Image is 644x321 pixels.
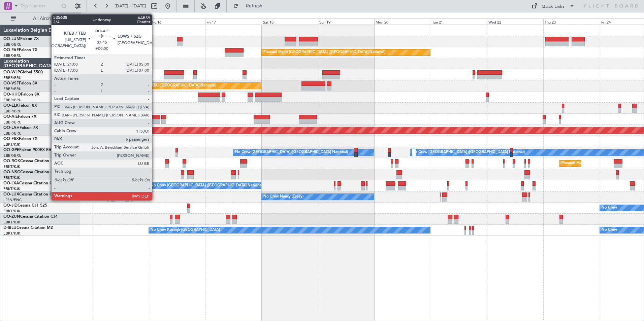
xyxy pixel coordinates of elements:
[3,164,20,169] a: EBKT/KJK
[205,19,261,25] div: Fri 17
[3,170,58,174] a: OO-NSGCessna Citation CJ4
[3,159,20,163] span: OO-ROK
[412,147,525,157] div: No Crew [GEOGRAPHIC_DATA] ([GEOGRAPHIC_DATA] National)
[3,148,19,152] span: OO-GPE
[3,186,20,191] a: EBKT/KJK
[3,142,20,147] a: EBKT/KJK
[21,1,59,11] input: Trip Number
[3,137,37,141] a: OO-FSXFalcon 7X
[318,19,374,25] div: Sun 19
[3,93,39,97] a: OO-HHOFalcon 8X
[240,4,268,8] span: Refresh
[602,225,617,235] div: No Crew
[3,70,20,74] span: OO-WLP
[431,19,487,25] div: Tue 21
[3,226,53,230] a: D-IBLUCessna Citation M2
[3,53,22,58] a: EBBR/BRU
[3,70,43,74] a: OO-WLPGlobal 5500
[3,159,58,163] a: OO-ROKCessna Citation CJ4
[3,204,47,208] a: OO-JIDCessna CJ1 525
[3,192,57,197] a: OO-LUXCessna Citation CJ4
[235,147,348,157] div: No Crew [GEOGRAPHIC_DATA] ([GEOGRAPHIC_DATA] National)
[3,198,22,203] a: LFSN/ENC
[3,226,17,230] span: D-IBLU
[3,126,38,130] a: OO-LAHFalcon 7X
[3,137,19,141] span: OO-FSX
[230,1,270,11] button: Refresh
[3,170,20,174] span: OO-NSG
[3,81,37,85] a: OO-VSFFalcon 8X
[561,158,640,169] div: Planned Maint Kortrijk-[GEOGRAPHIC_DATA]
[3,86,22,92] a: EBBR/BRU
[3,231,20,236] a: EBKT/KJK
[149,19,205,25] div: Thu 16
[3,215,58,219] a: OO-ZUNCessna Citation CJ4
[3,115,18,119] span: OO-AIE
[3,104,37,108] a: OO-ELKFalcon 8X
[3,215,20,219] span: OO-ZUN
[3,98,22,103] a: EBBR/BRU
[3,220,20,225] a: EBKT/KJK
[3,126,20,130] span: OO-LAH
[3,37,20,41] span: OO-LUM
[3,115,36,119] a: OO-AIEFalcon 7X
[3,209,20,214] a: EBKT/KJK
[3,153,22,158] a: EBBR/BRU
[543,19,600,25] div: Thu 23
[94,81,216,91] div: Planned Maint [GEOGRAPHIC_DATA] ([GEOGRAPHIC_DATA] National)
[3,120,22,125] a: EBBR/BRU
[82,13,93,19] div: [DATE]
[3,131,22,136] a: EBBR/BRU
[18,16,71,21] span: All Aircraft
[3,104,19,108] span: OO-ELK
[3,175,20,180] a: EBKT/KJK
[115,3,146,9] span: [DATE] - [DATE]
[263,192,303,202] div: No Crew Nancy (Essey)
[7,13,73,24] button: All Aircraft
[3,48,19,52] span: OO-FAE
[263,47,385,58] div: Planned Maint [GEOGRAPHIC_DATA] ([GEOGRAPHIC_DATA] National)
[3,181,57,185] a: OO-LXACessna Citation CJ4
[487,19,543,25] div: Wed 22
[93,19,149,25] div: Wed 15
[3,93,21,97] span: OO-HHO
[262,19,318,25] div: Sat 18
[3,204,18,208] span: OO-JID
[3,75,22,80] a: EBBR/BRU
[3,42,22,47] a: EBBR/BRU
[151,225,220,235] div: No Crew Kortrijk-[GEOGRAPHIC_DATA]
[528,1,578,11] button: Quick Links
[3,192,19,197] span: OO-LUX
[151,181,263,191] div: No Crew [GEOGRAPHIC_DATA] ([GEOGRAPHIC_DATA] National)
[3,148,59,152] a: OO-GPEFalcon 900EX EASy II
[602,203,617,213] div: No Crew
[3,181,19,185] span: OO-LXA
[3,109,22,114] a: EBBR/BRU
[3,81,19,85] span: OO-VSF
[542,3,565,10] div: Quick Links
[3,37,39,41] a: OO-LUMFalcon 7X
[3,48,37,52] a: OO-FAEFalcon 7X
[374,19,430,25] div: Mon 20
